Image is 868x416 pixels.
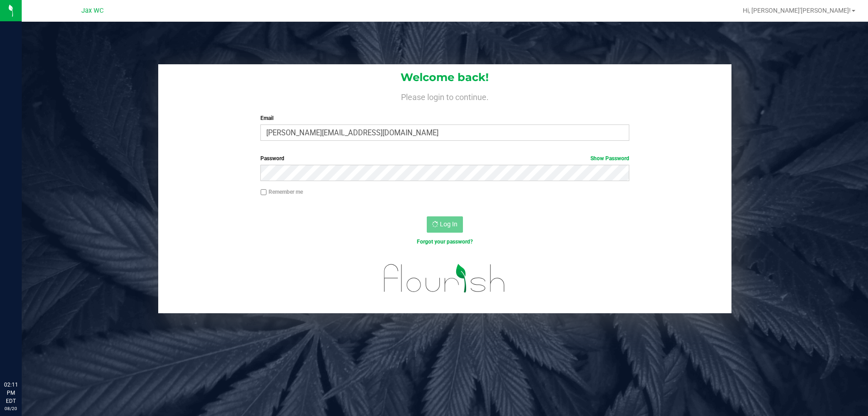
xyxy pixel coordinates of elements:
[4,381,18,405] p: 02:11 PM EDT
[417,239,473,245] a: Forgot your password?
[260,189,267,196] input: Remember me
[260,114,629,122] label: Email
[158,72,731,83] h1: Welcome back!
[158,91,731,101] h4: Please login to continue.
[590,155,629,162] a: Show Password
[373,255,516,301] img: flourish_logo.svg
[260,155,284,162] span: Password
[440,220,458,228] span: Log In
[427,216,463,233] button: Log In
[743,7,851,14] span: Hi, [PERSON_NAME]'[PERSON_NAME]!
[81,7,104,14] span: Jax WC
[260,188,303,196] label: Remember me
[4,405,18,412] p: 08/20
